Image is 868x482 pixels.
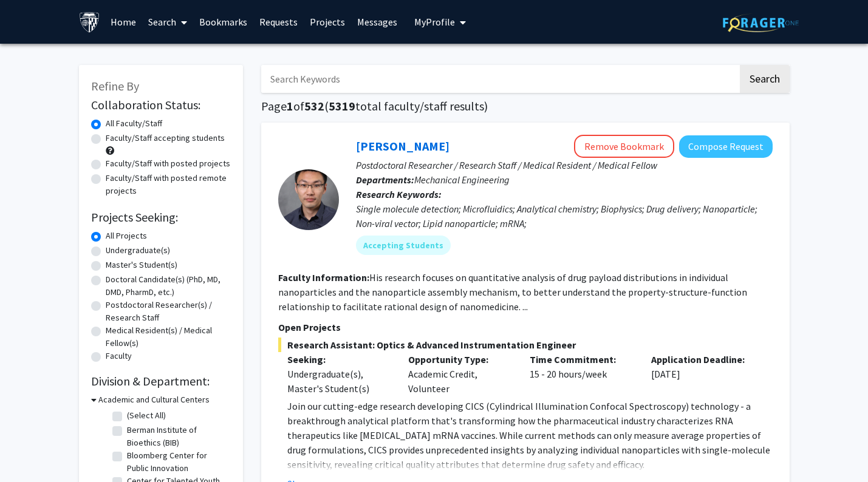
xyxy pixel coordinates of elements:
[304,98,324,114] span: 532
[287,98,293,114] span: 1
[530,352,633,367] p: Time Commitment:
[104,1,142,43] a: Home
[98,393,210,406] h3: Academic and Cultural Centers
[106,259,177,271] label: Master's Student(s)
[356,138,449,154] a: [PERSON_NAME]
[91,210,231,225] h2: Projects Seeking:
[408,352,511,367] p: Opportunity Type:
[278,271,369,283] b: Faculty Information:
[740,65,790,93] button: Search
[106,324,231,350] label: Medical Resident(s) / Medical Fellow(s)
[414,174,510,186] span: Mechanical Engineering
[356,174,414,186] b: Departments:
[127,449,228,475] label: Bloomberg Center for Public Innovation
[106,350,132,362] label: Faculty
[356,236,451,255] mat-chip: Accepting Students
[261,99,790,114] h1: Page of ( total faculty/staff results)
[287,352,391,367] p: Seeking:
[574,135,674,158] button: Remove Bookmark
[91,374,231,389] h2: Division & Department:
[287,367,391,396] div: Undergraduate(s), Master's Student(s)
[278,320,773,334] p: Open Projects
[142,1,193,43] a: Search
[91,98,231,112] h2: Collaboration Status:
[106,299,231,324] label: Postdoctoral Researcher(s) / Research Staff
[356,202,773,231] div: Single molecule detection; Microfluidics; Analytical chemistry; Biophysics; Drug delivery; Nanopa...
[304,1,351,43] a: Projects
[106,117,162,130] label: All Faculty/Staff
[642,352,764,396] div: [DATE]
[253,1,304,43] a: Requests
[106,172,231,197] label: Faculty/Staff with posted remote projects
[127,424,228,449] label: Berman Institute of Bioethics (BIB)
[329,98,355,114] span: 5319
[106,229,147,242] label: All Projects
[9,427,52,473] iframe: Chat
[106,273,231,299] label: Doctoral Candidate(s) (PhD, MD, DMD, PharmD, etc.)
[521,352,642,396] div: 15 - 20 hours/week
[106,157,230,170] label: Faculty/Staff with posted projects
[723,13,799,32] img: ForagerOne Logo
[356,188,442,200] b: Research Keywords:
[351,1,403,43] a: Messages
[261,65,738,93] input: Search Keywords
[356,158,773,172] p: Postdoctoral Researcher / Research Staff / Medical Resident / Medical Fellow
[651,352,754,367] p: Application Deadline:
[679,135,773,158] button: Compose Request to Sixuan Li
[399,352,521,396] div: Academic Credit, Volunteer
[79,12,100,33] img: Johns Hopkins University Logo
[127,409,166,422] label: (Select All)
[287,399,773,472] p: Join our cutting-edge research developing CICS (Cylindrical Illumination Confocal Spectroscopy) t...
[193,1,253,43] a: Bookmarks
[91,78,139,93] span: Refine By
[106,132,225,144] label: Faculty/Staff accepting students
[278,271,747,313] fg-read-more: His research focuses on quantitative analysis of drug payload distributions in individual nanopar...
[278,338,773,352] span: Research Assistant: Optics & Advanced Instrumentation Engineer
[414,16,455,28] span: My Profile
[106,244,170,257] label: Undergraduate(s)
